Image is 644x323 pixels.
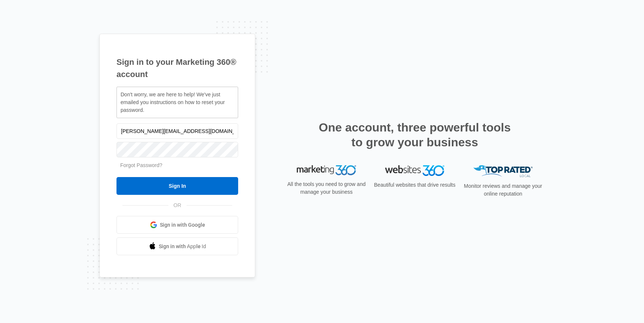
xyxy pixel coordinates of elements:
[285,180,368,196] p: All the tools you need to grow and manage your business
[168,202,187,209] span: OR
[116,177,238,195] input: Sign In
[473,165,533,177] img: Top Rated Local
[116,216,238,234] a: Sign in with Google
[373,181,456,189] p: Beautiful websites that drive results
[160,221,205,229] span: Sign in with Google
[461,182,545,198] p: Monitor reviews and manage your online reputation
[121,91,225,113] span: Don't worry, we are here to help! We've just emailed you instructions on how to reset your password.
[116,56,238,80] h1: Sign in to your Marketing 360® account
[159,243,206,250] span: Sign in with Apple Id
[297,165,356,176] img: Marketing 360
[316,120,513,150] h2: One account, three powerful tools to grow your business
[385,165,444,176] img: Websites 360
[116,237,238,255] a: Sign in with Apple Id
[116,123,238,139] input: Email
[120,162,162,168] a: Forgot Password?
